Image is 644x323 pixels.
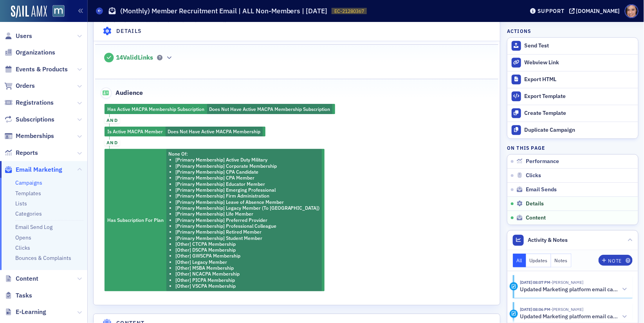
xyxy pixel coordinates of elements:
[526,214,546,221] span: Content
[16,165,62,174] span: Email Marketing
[550,279,583,285] span: Katie Foo
[15,223,52,230] a: Email Send Log
[625,4,639,18] span: Profile
[4,165,62,174] a: Email Marketing
[526,254,552,267] button: Updates
[520,286,620,293] h5: Updated Marketing platform email campaign: (Monthly) Member Recruitment Email | ALL Non-Members |...
[16,48,55,57] span: Organizations
[525,42,634,49] div: Send Test
[510,282,518,290] div: Activity
[507,105,638,122] a: Create Template
[538,7,565,15] div: Support
[507,27,531,34] h4: Actions
[16,65,68,74] span: Events & Products
[4,48,55,57] a: Organizations
[116,27,142,36] h4: Details
[525,127,634,134] div: Duplicate Campaign
[116,54,153,62] span: 14 Valid Links
[16,149,38,157] span: Reports
[520,279,550,285] time: 8/20/2025 08:07 PM
[4,65,68,74] a: Events & Products
[526,172,541,179] span: Clicks
[599,255,633,266] button: Note
[4,149,38,157] a: Reports
[507,122,638,138] button: Duplicate Campaign
[576,7,620,15] div: [DOMAIN_NAME]
[4,32,32,40] a: Users
[507,88,638,105] a: Export Template
[528,236,568,244] span: Activity & Notes
[4,115,54,124] a: Subscriptions
[513,254,526,267] button: All
[16,82,35,90] span: Orders
[526,186,557,193] span: Email Sends
[120,6,328,16] h1: (Monthly) Member Recruitment Email | ALL Non-Members | [DATE]
[101,87,143,98] span: Audience
[4,274,38,283] a: Content
[52,5,65,17] img: SailAMX
[520,307,550,312] time: 8/20/2025 08:06 PM
[551,254,572,267] button: Notes
[520,313,620,320] h5: Updated Marketing platform email campaign: (Monthly) Member Recruitment Email | ALL Non-Members |...
[16,32,32,40] span: Users
[510,310,518,318] div: Activity
[507,54,638,71] a: Webview Link
[525,59,634,66] div: Webview Link
[525,93,634,100] div: Export Template
[520,285,627,294] button: Updated Marketing platform email campaign: (Monthly) Member Recruitment Email | ALL Non-Members |...
[16,115,54,124] span: Subscriptions
[15,234,31,241] a: Opens
[16,308,46,316] span: E-Learning
[4,308,46,316] a: E-Learning
[16,132,54,140] span: Memberships
[550,307,583,312] span: Katie Foo
[11,5,47,18] img: SailAMX
[47,5,65,18] a: View Homepage
[15,210,42,217] a: Categories
[507,38,638,54] button: Send Test
[507,71,638,88] a: Export HTML
[15,179,42,186] a: Campaigns
[15,244,30,251] a: Clicks
[4,291,32,300] a: Tasks
[525,76,634,83] div: Export HTML
[4,82,35,90] a: Orders
[608,259,622,263] div: Note
[16,291,32,300] span: Tasks
[526,158,559,165] span: Performance
[15,190,41,197] a: Templates
[334,8,364,15] span: EC-21280367
[15,254,71,261] a: Bounces & Complaints
[525,110,634,117] div: Create Template
[16,274,38,283] span: Content
[526,200,544,207] span: Details
[507,144,639,151] h4: On this page
[4,132,54,140] a: Memberships
[15,200,27,207] a: Lists
[16,98,54,107] span: Registrations
[4,98,54,107] a: Registrations
[520,313,627,321] button: Updated Marketing platform email campaign: (Monthly) Member Recruitment Email | ALL Non-Members |...
[569,8,623,14] button: [DOMAIN_NAME]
